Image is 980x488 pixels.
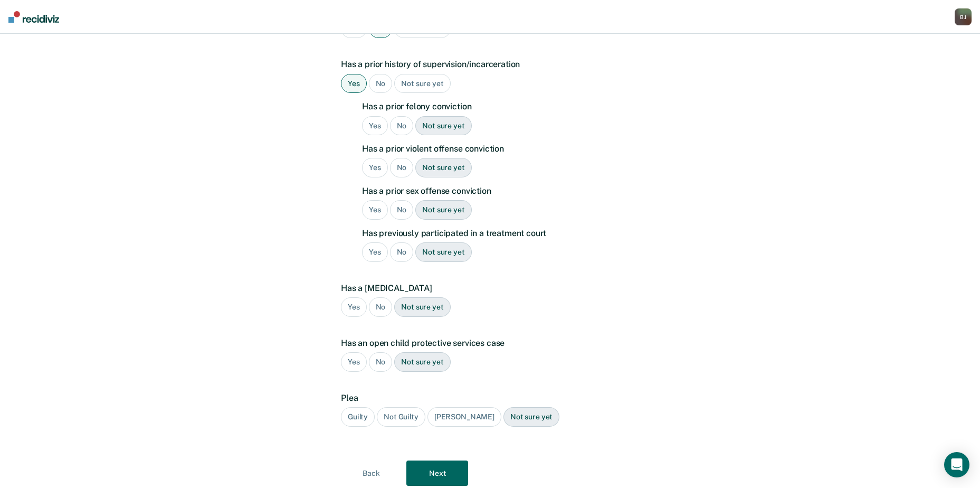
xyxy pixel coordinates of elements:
button: Back [340,461,402,486]
div: No [369,297,393,317]
div: Not sure yet [394,352,450,372]
div: Guilty [341,407,375,427]
div: Yes [341,297,367,317]
div: Not sure yet [394,74,450,93]
div: Yes [362,200,388,220]
label: Has a prior sex offense conviction [362,186,634,196]
label: Has an open child protective services case [341,338,634,348]
div: Not sure yet [415,116,471,136]
div: Open Intercom Messenger [944,452,969,477]
div: Not Guilty [377,407,425,427]
div: No [369,352,393,372]
div: No [390,116,414,136]
div: Yes [362,116,388,136]
button: BJ [955,8,972,25]
div: Yes [362,158,388,177]
div: Yes [341,74,367,93]
div: No [390,200,414,220]
div: [PERSON_NAME] [427,407,501,427]
button: Next [406,461,468,486]
label: Has a [MEDICAL_DATA] [341,283,634,293]
div: Not sure yet [503,407,559,427]
div: B J [955,8,972,25]
label: Has a prior history of supervision/incarceration [341,59,634,69]
div: Yes [341,352,367,372]
div: No [390,158,414,177]
label: Has a prior felony conviction [362,101,634,111]
label: Has a prior violent offense conviction [362,144,634,154]
div: Not sure yet [415,158,471,177]
img: Recidiviz [8,11,59,23]
div: Not sure yet [415,200,471,220]
div: Yes [362,242,388,262]
div: Not sure yet [415,242,471,262]
div: Not sure yet [394,297,450,317]
div: No [390,242,414,262]
div: No [369,74,393,93]
label: Has previously participated in a treatment court [362,228,634,238]
label: Plea [341,393,634,403]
